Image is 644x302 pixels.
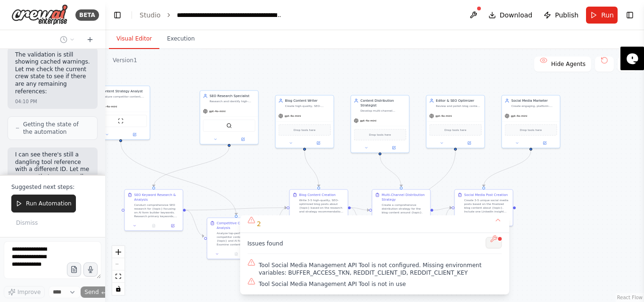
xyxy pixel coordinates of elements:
g: Edge from 115776bb-b499-4e61-87f9-56e309ab979c to d2fe6a98-a60f-4bef-9d09-209a924258e6 [351,205,369,212]
p: I can see there's still a dangling tool reference with a different ID. Let me remove that one as ... [15,151,90,180]
span: Dismiss [16,219,38,227]
div: Develop multi-channel distribution strategies and create social media content variations for {top... [361,109,406,113]
button: Hide Agents [534,57,591,72]
button: Open in side panel [121,132,148,138]
button: 2 [240,215,510,233]
span: Drop tools here [520,128,542,132]
span: Getting the state of the automation [23,121,90,136]
div: Write 3-5 high-quality, SEO-optimized blog posts about {topic} based on the research and strategy... [299,198,345,213]
g: Edge from 79769dd8-4a23-456e-94d7-e56b6ecf84a4 to 4bb2d256-5e66-4051-9da5-465a6c32e4f1 [186,208,204,238]
button: zoom in [112,246,124,258]
g: Edge from c27d593c-edfd-4835-b787-fa7a5c83b4ca to 80c3e20c-b32d-4d80-9394-db0ee105c2a3 [481,151,533,187]
button: Improve [4,286,45,298]
span: Issues found [248,240,283,247]
div: Editor & SEO OptimizerReview and polish blog content for {topic} ensuring perfect grammar, clarit... [426,95,485,148]
button: Run Automation [11,195,76,212]
span: Drop tools here [369,132,391,137]
button: Open in side panel [531,140,558,146]
span: Tool Social Media Management API Tool is not in use [259,280,406,288]
span: gpt-4o-mini [511,114,528,118]
div: Research and identify high-potential SEO keywords and content opportunities for {topic} in the AI... [210,99,256,103]
button: Open in side panel [456,140,483,146]
span: Run Automation [26,200,72,207]
div: Blog Content Creation [299,193,336,197]
img: SerpApiGoogleSearchTool [226,123,232,129]
div: Conduct comprehensive SEO research for {topic} focusing on AI form builder keywords. Research pri... [134,203,180,218]
button: fit view [112,270,124,283]
g: Edge from b774f617-40a7-40e3-b00e-d2ec0af4b0d7 to 4bb2d256-5e66-4051-9da5-465a6c32e4f1 [118,142,239,215]
span: Tool Social Media Management API Tool is not configured. Missing environment variables: BUFFER_AC... [259,261,502,277]
div: Analyze top-performing competitor content around {topic} and AI form building. Examine content fr... [217,231,263,246]
div: Blog Content Writer [285,98,331,103]
div: 04:10 PM [15,98,37,105]
div: Content Distribution StrategistDevelop multi-channel distribution strategies and create social me... [351,95,410,153]
button: Upload files [67,262,81,277]
button: Hide left sidebar [111,8,124,22]
div: Editor & SEO Optimizer [436,98,482,103]
g: Edge from a572291c-ce80-4edf-8926-f66af778e5ec to d2fe6a98-a60f-4bef-9d09-209a924258e6 [378,155,404,187]
div: Content Strategy AnalystAnalyze competitor content, identify content gaps, and develop strategic ... [91,86,150,140]
div: Social Media Post Creation [464,193,508,197]
div: Create engaging, platform-specific social media content for {topic} that drives traffic back to b... [512,104,557,108]
button: Dismiss [11,216,42,229]
div: Analyze competitor content, identify content gaps, and develop strategic content angles for {topi... [101,95,147,98]
div: SEO Keyword Research & Analysis [134,193,180,202]
div: Competitive Content Analysis [217,221,263,230]
div: Blog Content CreationWrite 3-5 high-quality, SEO-optimized blog posts about {topic} based on the ... [289,189,348,227]
span: gpt-4o-mini [101,105,117,108]
g: Edge from cc6ff4f2-fa0a-40a4-a97d-4568d13b5f08 to 413adcce-5426-49b3-b11b-bb700cd3247a [399,151,458,229]
span: gpt-4o-mini [285,114,301,118]
button: Execution [159,29,202,49]
button: Open in side panel [305,140,332,146]
button: Open in side panel [165,223,181,229]
div: Create high-quality, SEO-optimized blog posts about {topic} that establish FormLink AI's authorit... [285,104,331,108]
div: BETA [75,9,99,21]
span: Improve [17,288,41,296]
img: ScrapeWebsiteTool [118,118,124,124]
div: Social Media MarketerCreate engaging, platform-specific social media content for {topic} that dri... [502,95,561,148]
span: Download [500,10,533,20]
span: Publish [555,10,578,20]
span: gpt-4o-mini [360,119,377,122]
p: Suggested next steps: [11,183,94,191]
div: Multi-Channel Distribution StrategyCreate a comprehensive distribution strategy for the blog cont... [372,189,431,231]
div: Social Media Post CreationCreate 3-5 unique social media posts based on the finalized blog conten... [454,189,513,227]
button: Run [586,7,618,24]
button: Start a new chat [83,34,98,45]
span: Hide Agents [551,60,586,68]
button: Open in side panel [230,137,256,142]
div: Social Media Marketer [512,98,557,103]
button: Send [81,286,110,298]
span: Run [601,10,614,20]
nav: breadcrumb [140,10,283,20]
div: Create 3-5 unique social media posts based on the finalized blog content about {topic}. Include o... [464,198,510,213]
span: gpt-4o-mini [436,114,452,118]
div: Blog Content WriterCreate high-quality, SEO-optimized blog posts about {topic} that establish For... [275,95,334,148]
button: Download [485,7,537,24]
div: React Flow controls [112,246,124,295]
g: Edge from 4bb2d256-5e66-4051-9da5-465a6c32e4f1 to 115776bb-b499-4e61-87f9-56e309ab979c [268,205,287,238]
g: Edge from 0ce87560-efa8-4e15-8e59-af095eccd607 to 79769dd8-4a23-456e-94d7-e56b6ecf84a4 [151,147,231,187]
div: Version 1 [113,57,137,64]
a: Studio [140,11,161,19]
div: Content Strategy Analyst [101,89,147,94]
div: Multi-Channel Distribution Strategy [382,193,428,202]
span: Drop tools here [294,128,315,132]
div: Review and polish blog content for {topic} ensuring perfect grammar, clarity, and brand voice con... [436,104,482,108]
button: toggle interactivity [112,283,124,295]
button: Show right sidebar [623,8,636,22]
p: The validation is still showing cached warnings. Let me check the current crew state to see if th... [15,51,90,96]
img: Logo [11,4,68,25]
button: No output available [226,251,246,257]
button: Open in side panel [495,218,511,224]
div: SEO Keyword Research & AnalysisConduct comprehensive SEO research for {topic} focusing on AI form... [124,189,183,231]
button: Click to speak your automation idea [83,262,98,277]
div: SEO Research Specialist [210,94,256,98]
a: React Flow attribution [617,295,643,300]
g: Edge from d2fe6a98-a60f-4bef-9d09-209a924258e6 to 80c3e20c-b32d-4d80-9394-db0ee105c2a3 [433,205,452,212]
g: Edge from 88bf03e7-da01-4050-80c4-055e15059513 to 115776bb-b499-4e61-87f9-56e309ab979c [302,151,321,187]
button: Publish [540,7,582,24]
div: SEO Research SpecialistResearch and identify high-potential SEO keywords and content opportunitie... [200,90,259,145]
button: Open in side panel [380,145,407,151]
g: Edge from 115776bb-b499-4e61-87f9-56e309ab979c to 413adcce-5426-49b3-b11b-bb700cd3247a [351,205,369,255]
